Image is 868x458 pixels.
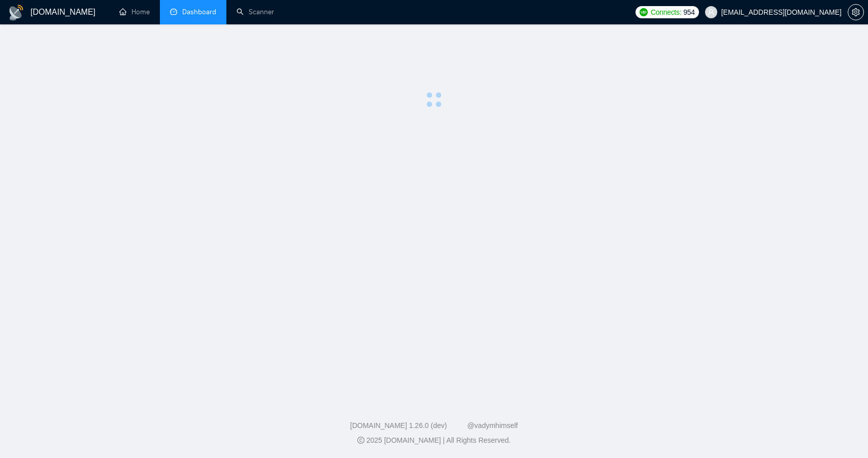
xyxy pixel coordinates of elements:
[237,8,274,16] a: searchScanner
[467,421,518,430] a: @vadymhimself
[683,7,694,18] span: 954
[350,421,447,430] a: [DOMAIN_NAME] 1.26.0 (dev)
[182,8,216,16] span: Dashboard
[640,8,648,16] img: upwork-logo.png
[651,7,681,18] span: Connects:
[8,435,860,446] div: 2025 [DOMAIN_NAME] | All Rights Reserved.
[848,8,864,16] a: setting
[119,8,150,16] a: homeHome
[848,8,863,16] span: setting
[708,9,715,16] span: user
[848,4,864,20] button: setting
[170,8,177,15] span: dashboard
[357,437,364,444] span: copyright
[8,5,24,21] img: logo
